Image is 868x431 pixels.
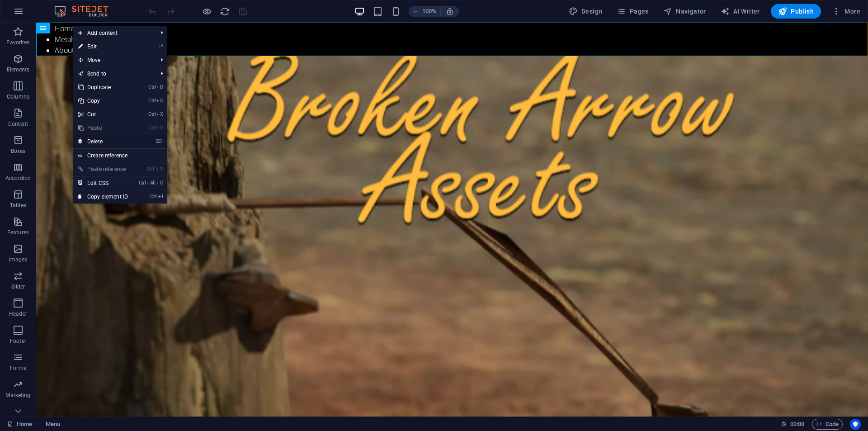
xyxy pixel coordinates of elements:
a: Ctrl⇧VPaste reference [73,162,133,176]
button: Publish [771,4,821,19]
a: ⌦Delete [73,135,133,148]
p: Footer [10,337,26,345]
span: Click to select. Double-click to edit [46,419,60,430]
p: Accordion [5,175,31,182]
a: ⏎Edit [73,40,133,53]
p: Elements [7,66,30,73]
i: Ctrl [148,111,156,117]
button: Design [565,4,606,19]
i: ⌦ [156,138,163,144]
a: CtrlDDuplicate [73,81,133,94]
span: AI Writer [721,7,760,16]
button: Click here to leave preview mode and continue editing [201,6,212,17]
i: Ctrl [139,180,146,186]
i: Ctrl [148,125,156,131]
span: Pages [617,7,648,16]
i: I [158,194,163,199]
p: Boxes [11,147,26,155]
span: Navigator [663,7,706,16]
button: Pages [613,4,652,19]
button: Navigator [660,4,710,19]
span: Publish [778,7,814,16]
p: Favorites [6,39,29,46]
i: Reload page [220,6,230,17]
a: CtrlAltCEdit CSS [73,176,133,190]
i: Ctrl [150,194,157,199]
p: Forms [10,365,26,372]
span: 00 00 [790,419,804,430]
i: On resize automatically adjust zoom level to fit chosen device. [446,7,454,15]
button: AI Writer [717,4,764,19]
div: Design (Ctrl+Alt+Y) [565,4,606,19]
p: Content [8,120,28,128]
button: 100% [409,6,441,17]
a: CtrlVPaste [73,121,133,135]
a: Send to [73,67,154,81]
p: Images [9,256,28,263]
i: Alt [146,180,156,186]
span: Design [569,7,603,16]
i: V [156,125,163,131]
p: Header [9,310,27,317]
button: reload [219,6,230,17]
span: : [797,421,798,427]
i: ⇧ [155,166,159,172]
span: Add content [73,26,154,40]
p: Marketing [5,392,30,399]
p: Columns [7,93,29,100]
i: ⏎ [159,43,163,49]
i: C [156,98,163,104]
i: Ctrl [147,166,154,172]
p: Tables [10,202,26,209]
h6: 100% [422,6,437,17]
a: CtrlICopy element ID [73,190,133,204]
img: Editor Logo [52,6,120,17]
span: More [832,7,860,16]
i: D [156,84,163,90]
button: Code [812,419,843,430]
i: V [160,166,163,172]
p: Features [7,229,29,236]
a: Create reference [73,149,167,162]
a: CtrlCCopy [73,94,133,108]
a: Click to cancel selection. Double-click to open Pages [7,419,32,430]
button: Usercentrics [850,419,861,430]
nav: breadcrumb [46,419,60,430]
i: X [156,111,163,117]
p: Slider [11,283,25,290]
i: Ctrl [148,84,156,90]
span: Move [73,53,154,67]
a: CtrlXCut [73,108,133,121]
button: More [828,4,864,19]
span: Code [816,419,839,430]
i: Ctrl [148,98,156,104]
i: C [156,180,163,186]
